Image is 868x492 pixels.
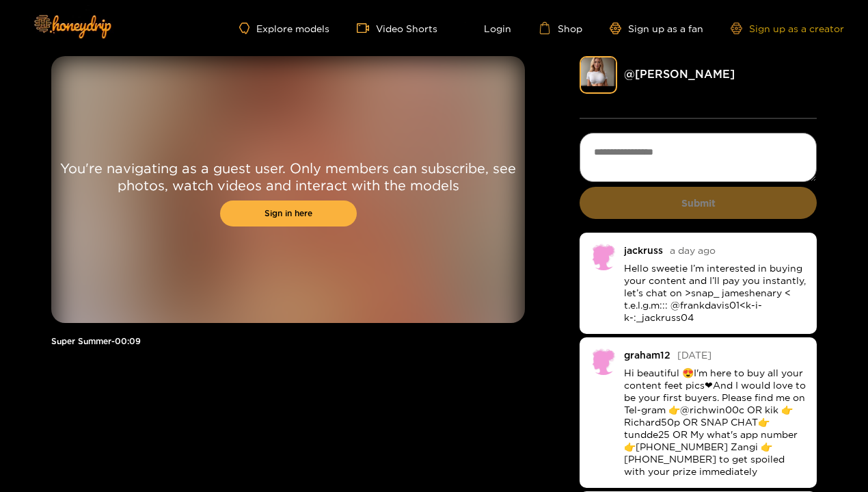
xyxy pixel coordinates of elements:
button: Submit [580,187,817,219]
span: a day ago [670,245,716,255]
a: Sign up as a creator [731,23,844,34]
div: jackruss [624,245,663,255]
img: no-avatar.png [590,348,617,375]
span: video-camera [357,22,376,34]
a: Sign up as a fan [610,23,703,34]
p: Hello sweetie I’m interested in buying your content and I’ll pay you instantly, let’s chat on >sn... [624,262,806,324]
img: michelle [580,56,617,94]
img: no-avatar.png [590,243,617,270]
p: Hi beautiful 😍I'm here to buy all your content feet pics❤And I would love to be your first buyers... [624,367,806,478]
a: Shop [539,22,582,34]
a: Sign in here [220,200,357,226]
h1: Super Summer - 00:09 [51,337,525,346]
span: [DATE] [677,350,711,360]
a: Login [465,22,511,34]
a: Explore models [239,23,329,34]
div: graham12 [624,350,670,360]
p: You're navigating as a guest user. Only members can subscribe, see photos, watch videos and inter... [51,159,525,194]
a: Video Shorts [357,22,437,34]
a: @ [PERSON_NAME] [624,68,735,80]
